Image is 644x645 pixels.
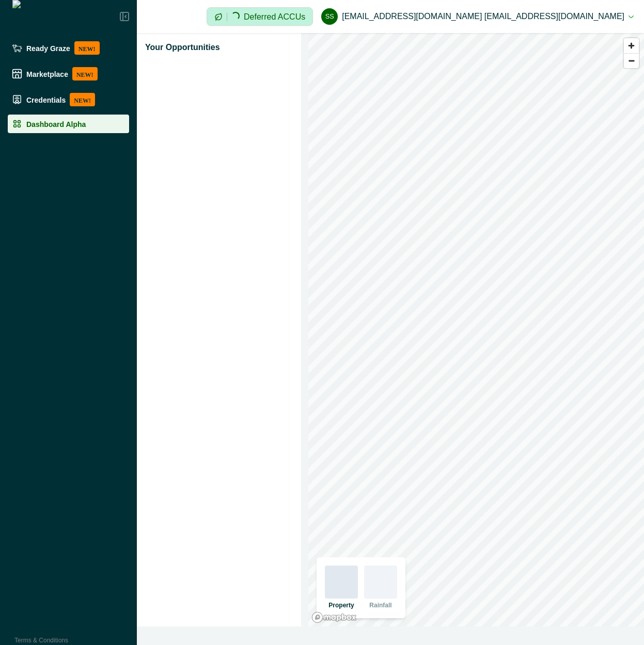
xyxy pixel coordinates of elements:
p: NEW! [72,67,98,80]
p: NEW! [74,41,100,55]
button: scp@agriprove.io scp@agriprove.io[EMAIL_ADDRESS][DOMAIN_NAME] [EMAIL_ADDRESS][DOMAIN_NAME] [321,4,634,29]
p: Deferred ACCUs [244,13,305,21]
p: Marketplace [26,70,68,78]
p: NEW! [70,93,95,106]
p: Your Opportunities [145,41,220,54]
a: Dashboard Alpha [8,115,129,133]
span: Zoom out [624,54,639,68]
a: Ready GrazeNEW! [8,37,129,59]
button: Zoom in [624,38,639,53]
a: Terms & Conditions [14,637,68,644]
p: Property [328,601,354,610]
a: Mapbox logo [311,611,357,623]
p: Credentials [26,95,66,104]
p: Dashboard Alpha [26,120,86,128]
p: Ready Graze [26,44,70,52]
button: Zoom out [624,53,639,68]
p: Rainfall [369,601,391,610]
a: MarketplaceNEW! [8,63,129,85]
a: CredentialsNEW! [8,89,129,110]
